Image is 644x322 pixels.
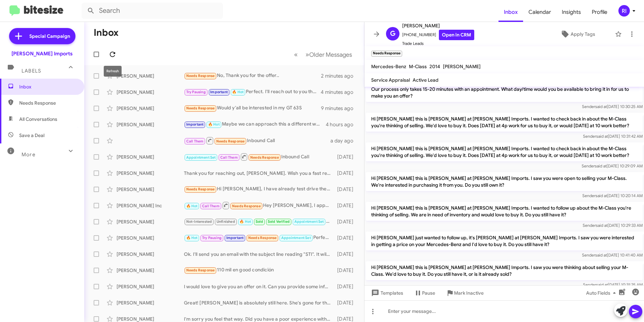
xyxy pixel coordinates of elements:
span: Call Them [202,204,220,208]
div: [PERSON_NAME] [117,73,184,79]
p: Hi [PERSON_NAME] this is [PERSON_NAME] at [PERSON_NAME] Imports. I wanted to check back in about ... [366,142,643,161]
a: Profile [586,2,613,22]
div: [PERSON_NAME] [117,186,184,193]
span: Sender [DATE] 10:29:09 AM [582,163,643,168]
span: said at [595,163,607,168]
div: [PERSON_NAME] [117,170,184,177]
span: Try Pausing [186,90,206,94]
span: Needs Response [186,187,215,191]
div: Hey [PERSON_NAME], I appreciate your time and follow up but at $21,000. I am going to pass. [184,201,334,210]
span: Apply Tags [571,28,595,40]
span: Older Messages [309,51,352,58]
span: Sold Verified [268,219,290,224]
span: said at [595,193,607,198]
div: [PERSON_NAME] [117,121,184,128]
span: « [294,50,298,59]
span: said at [595,252,607,258]
span: [PERSON_NAME] [402,22,474,30]
div: [DATE] [334,283,359,290]
div: [PERSON_NAME] [117,154,184,160]
div: Perfect. Thank you. [184,234,334,242]
span: [PERSON_NAME] [443,63,481,70]
div: [DATE] [334,186,359,193]
span: G [390,28,395,39]
div: [DATE] [334,251,359,258]
span: said at [596,223,608,228]
div: 2 minutes ago [321,73,359,79]
a: Inbox [498,2,523,22]
div: [DATE] [334,170,359,177]
div: 4 minutes ago [321,89,359,96]
span: Sold [256,219,263,224]
div: [DATE] [334,202,359,209]
span: Auto Fields [586,287,618,299]
span: Needs Response [250,155,279,160]
span: Important [186,122,204,127]
span: Important [210,90,228,94]
span: Unfinished [217,219,235,224]
span: [PHONE_NUMBER] [402,30,474,40]
input: Search [82,3,223,19]
span: Labels [22,68,41,74]
span: Sender [DATE] 10:29:33 AM [583,223,643,228]
div: [PERSON_NAME] [117,105,184,112]
button: Next [301,48,356,61]
small: Needs Response [371,51,402,57]
div: 9 minutes ago [321,105,359,112]
div: [PERSON_NAME] [117,235,184,241]
nav: Page navigation example [290,48,356,61]
span: Pause [422,287,435,299]
span: 🔥 Hot [186,204,198,208]
button: Mark Inactive [441,287,489,299]
h1: Inbox [94,27,119,38]
span: 🔥 Hot [208,122,220,127]
span: Mercedes-Benz [371,63,406,70]
span: 🔥 Hot [232,90,244,94]
div: [PERSON_NAME] [117,251,184,258]
button: Apply Tags [543,28,612,40]
p: Hi [PERSON_NAME] this is [PERSON_NAME] at [PERSON_NAME] Imports. I saw you were open to selling y... [366,172,643,191]
div: [PERSON_NAME] Inc [117,202,184,209]
span: said at [596,282,608,287]
span: Appointment Set [281,236,311,240]
span: Sender [DATE] 10:31:25 AM [583,282,643,287]
div: Maybe we can approach this a different way. I can send you a form that will give us a fairly good... [184,120,326,128]
span: Active Lead [413,77,439,83]
span: Needs Response [186,106,215,110]
span: Service Appraisal [371,77,410,83]
button: Pause [409,287,441,299]
div: [DATE] [334,218,359,225]
span: 🔥 Hot [186,236,198,240]
span: » [305,50,309,59]
span: Trade Leads [402,40,474,47]
div: Refresh [104,66,122,77]
span: Save a Deal [19,132,44,139]
p: Hi [PERSON_NAME] this is [PERSON_NAME] at [PERSON_NAME] Imports. I wanted to check back in about ... [366,113,643,132]
span: 🔥 Hot [239,219,251,224]
div: Inbound Call [184,153,334,161]
span: Appointment Set [294,219,324,224]
span: Needs Response [248,236,277,240]
span: Sender [DATE] 10:30:25 AM [582,104,643,109]
div: Perfect. I'll reach out to you then. Have a great trip! We'll talk soon. [184,88,321,96]
span: Sender [DATE] 10:20:14 AM [582,193,643,198]
span: Sender [DATE] 10:41:40 AM [582,252,643,258]
span: Sender [DATE] 10:31:42 AM [583,134,643,139]
div: a day ago [330,137,359,144]
span: Try Pausing [202,236,222,240]
div: [PERSON_NAME] [117,89,184,96]
button: RI [613,5,637,17]
a: Calendar [523,2,556,22]
a: Open in CRM [439,30,474,40]
div: [PERSON_NAME] [117,283,184,290]
div: Would y'all be interested in my GT 63S [184,104,321,112]
a: Insights [556,2,586,22]
span: Needs Response [216,139,245,143]
span: Appointment Set [186,155,216,160]
a: Special Campaign [9,28,75,44]
div: Great! [PERSON_NAME] is absolutely still here. She's gone for the evening but I'll have her reach... [184,299,334,306]
div: Ok. I'll send you an email with the subject line reading "STI". It will have a form attached that... [184,251,334,258]
span: Mark Inactive [454,287,484,299]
